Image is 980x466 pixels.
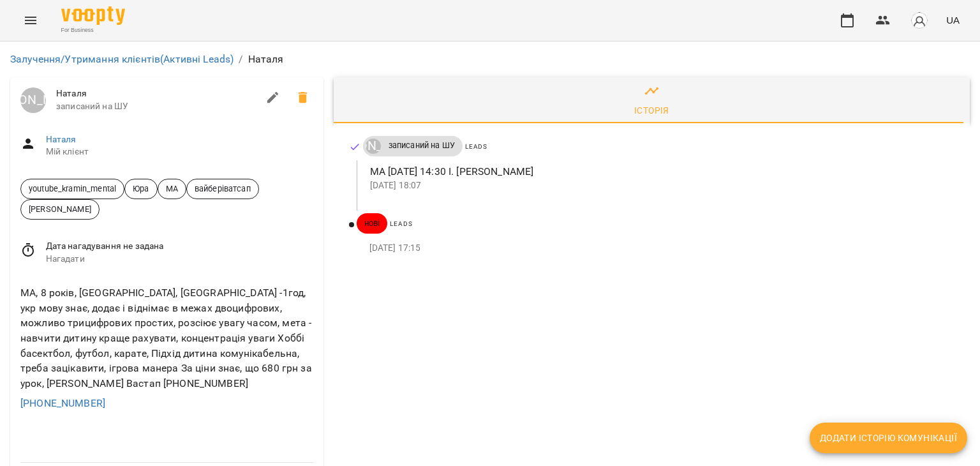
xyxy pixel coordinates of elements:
span: Додати історію комунікації [820,430,957,446]
p: Наталя [248,52,284,67]
span: записаний на ШУ [381,140,463,151]
button: Menu [15,5,46,36]
span: Юра [125,183,156,195]
button: Додати історію комунікації [810,423,967,453]
a: [PERSON_NAME] [363,139,381,154]
img: Voopty Logo [61,6,125,25]
div: Юрій Тимочко [20,87,46,113]
p: МА [DATE] 14:30 І. [PERSON_NAME] [370,164,949,179]
span: Мій клієнт [46,146,313,158]
div: Історія [634,103,669,118]
p: [DATE] 17:15 [369,242,949,255]
li: / [239,52,242,67]
a: [PERSON_NAME] [20,87,46,113]
img: avatar_s.png [910,11,928,29]
span: Нагадати [46,253,313,266]
nav: breadcrumb [10,52,970,67]
span: [PERSON_NAME] [21,203,99,215]
a: [PHONE_NUMBER] [20,397,105,409]
span: вайберіватсап [187,183,258,195]
span: UA [946,13,960,27]
span: Дата нагадування не задана [46,240,313,253]
button: UA [941,8,965,32]
div: МА, 8 років, [GEOGRAPHIC_DATA], [GEOGRAPHIC_DATA] -1год, укр мову знає, додає і віднімає в межах ... [18,283,316,393]
a: Наталя [46,134,77,144]
span: МА [158,183,186,195]
span: For Business [61,26,125,34]
span: записаний на ШУ [56,100,258,113]
p: [DATE] 18:07 [370,179,949,192]
span: нові [357,218,388,229]
div: Юрій Тимочко [366,139,381,154]
span: Leads [390,220,412,227]
span: Leads [465,143,487,150]
span: Наталя [56,87,258,100]
span: youtube_kramin_mental [21,183,124,195]
a: Залучення/Утримання клієнтів(Активні Leads) [10,53,234,65]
